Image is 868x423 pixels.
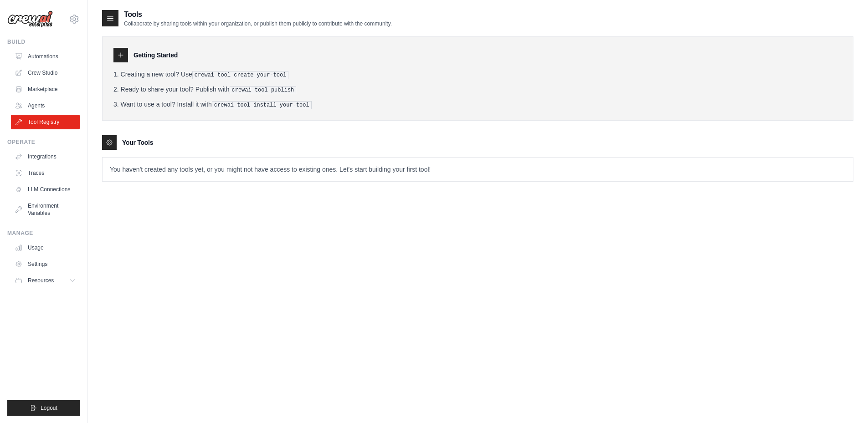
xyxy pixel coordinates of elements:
[41,404,57,412] span: Logout
[11,199,80,220] a: Environment Variables
[113,70,842,79] li: Creating a new tool? Use
[7,10,53,28] img: Logo
[11,98,80,113] a: Agents
[230,86,297,94] pre: crewai tool publish
[212,101,312,109] pre: crewai tool install your-tool
[11,66,80,80] a: Crew Studio
[28,277,54,284] span: Resources
[7,400,80,416] button: Logout
[11,257,80,271] a: Settings
[7,38,80,46] div: Build
[11,182,80,197] a: LLM Connections
[11,166,80,180] a: Traces
[11,273,80,288] button: Resources
[124,20,392,27] p: Collaborate by sharing tools within your organization, or publish them publicly to contribute wit...
[192,71,289,79] pre: crewai tool create your-tool
[11,49,80,64] a: Automations
[113,100,842,109] li: Want to use a tool? Install it with
[11,240,80,255] a: Usage
[11,82,80,97] a: Marketplace
[11,115,80,129] a: Tool Registry
[7,138,80,146] div: Operate
[7,229,80,237] div: Manage
[103,158,853,181] p: You haven't created any tools yet, or you might not have access to existing ones. Let's start bui...
[11,149,80,164] a: Integrations
[124,9,392,20] h2: Tools
[113,85,842,94] li: Ready to share your tool? Publish with
[122,138,153,147] h3: Your Tools
[134,51,178,60] h3: Getting Started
